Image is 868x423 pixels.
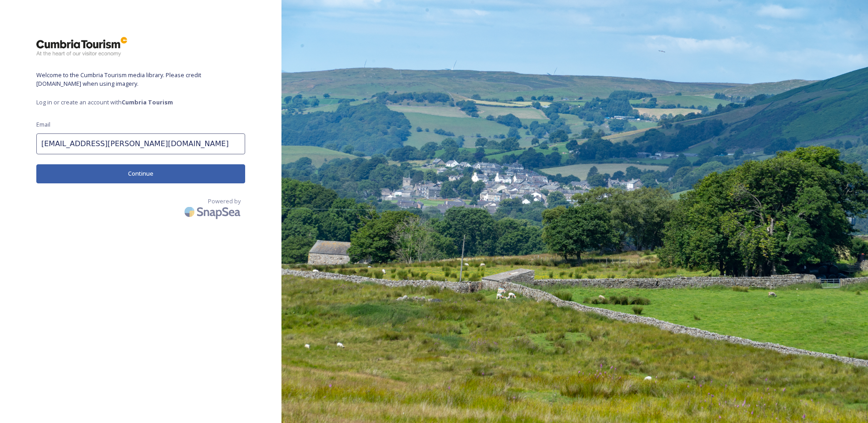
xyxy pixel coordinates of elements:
span: Powered by [208,197,241,206]
img: ct_logo.png [36,36,127,57]
span: Log in or create an account with [36,98,245,107]
span: Welcome to the Cumbria Tourism media library. Please credit [DOMAIN_NAME] when using imagery. [36,71,245,88]
button: Continue [36,164,245,183]
img: SnapSea Logo [182,201,245,222]
strong: Cumbria Tourism [122,98,173,106]
input: john.doe@snapsea.io [36,133,245,154]
span: Email [36,120,50,129]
